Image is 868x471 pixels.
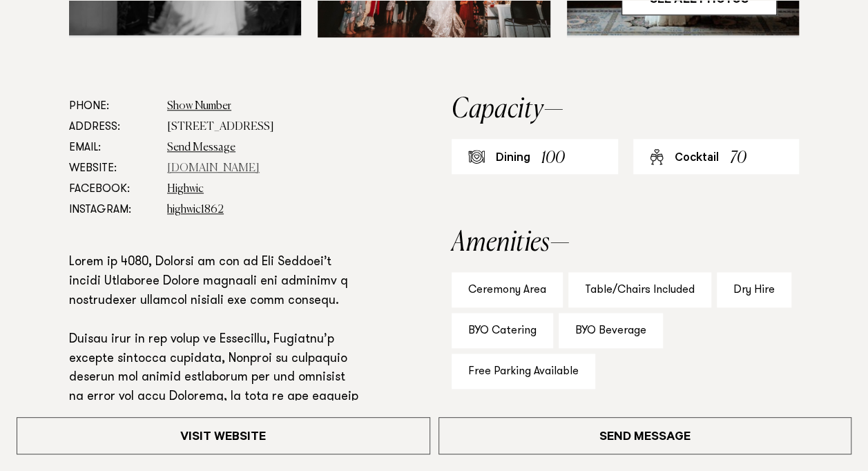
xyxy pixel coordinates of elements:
a: Highwic [167,184,204,195]
div: Table/Chairs Included [568,272,711,307]
dt: Instagram: [69,200,156,220]
div: BYO Catering [452,313,553,348]
div: Ceremony Area [452,272,563,307]
h2: Capacity [452,96,799,124]
a: highwic1862 [167,204,224,215]
dd: [STREET_ADDRESS] [167,117,363,137]
a: Visit Website [17,417,430,454]
a: [DOMAIN_NAME] [167,163,260,174]
dt: Website: [69,158,156,179]
h2: Amenities [452,229,799,257]
a: Send Message [438,417,852,454]
div: 70 [730,146,746,171]
dt: Facebook: [69,179,156,200]
div: BYO Beverage [559,313,663,348]
dt: Email: [69,137,156,158]
div: Dry Hire [717,272,791,307]
dt: Address: [69,117,156,137]
dt: Phone: [69,96,156,117]
a: Send Message [167,142,235,153]
div: Dining [496,151,530,167]
a: Show Number [167,101,231,112]
div: Cocktail [675,151,719,167]
div: 100 [541,146,565,171]
div: Free Parking Available [452,354,595,389]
